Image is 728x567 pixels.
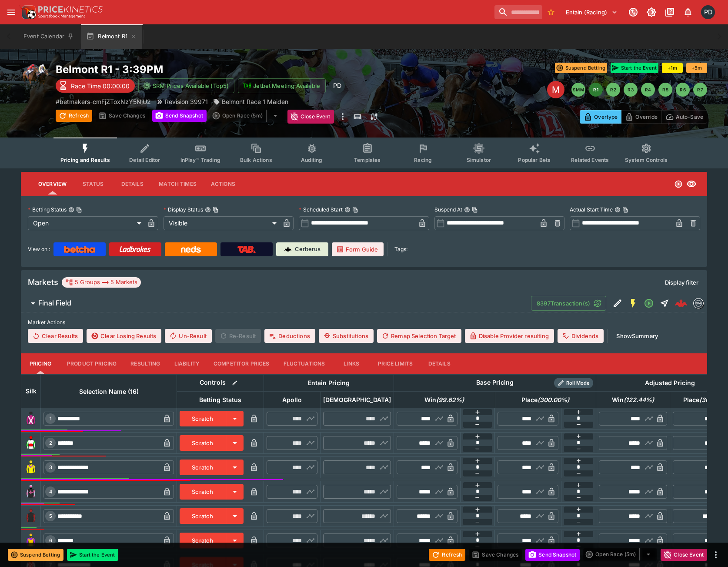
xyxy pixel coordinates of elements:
[276,242,328,256] a: Cerberus
[344,207,351,213] button: Scheduled StartCopy To Clipboard
[21,63,49,91] img: horse_racing.png
[47,537,54,544] span: 6
[686,179,697,189] svg: Visible
[164,216,280,230] div: Visible
[24,485,38,499] img: runner 4
[464,207,470,213] button: Suspend AtCopy To Clipboard
[21,374,41,408] th: Silk
[277,353,332,374] button: Fluctuations
[676,83,690,97] button: R6
[420,353,459,374] button: Details
[676,112,703,121] p: Auto-Save
[119,246,151,253] img: Ladbrokes
[434,206,462,213] p: Suspend At
[672,295,690,312] a: c630a68e-d367-4409-94ef-be2b3c955af8
[299,206,343,213] p: Scheduled Start
[658,83,672,97] button: R5
[610,295,625,311] button: Edit Detail
[38,6,103,13] img: PriceKinetics
[38,14,85,18] img: Sportsbook Management
[611,329,663,343] button: ShowSummary
[674,180,683,188] svg: Open
[606,83,620,97] button: R2
[621,110,661,124] button: Override
[24,412,38,426] img: runner 1
[580,110,707,124] div: Start From
[113,174,152,195] button: Details
[238,78,326,93] button: Jetbet Meeting Available
[152,110,207,122] button: Send Snapshot
[180,411,226,426] button: Scratch
[70,386,148,397] span: Selection Name (16)
[512,395,579,405] span: excl. Emergencies (300.00%)
[181,246,200,253] img: Neds
[56,97,151,106] p: Copy To Clipboard
[680,4,696,20] button: Notifications
[641,83,655,97] button: R4
[701,5,715,19] div: Paul Dicioccio
[354,157,381,163] span: Templates
[24,436,38,450] img: runner 2
[538,395,569,405] em: ( 300.00 %)
[662,63,683,73] button: +1m
[138,78,234,93] button: SRM Prices Available (Top5)
[165,97,208,106] p: Revision 39971
[47,440,54,446] span: 2
[320,391,394,408] th: [DEMOGRAPHIC_DATA]
[164,206,203,213] p: Display Status
[473,377,517,388] div: Base Pricing
[662,4,678,20] button: Documentation
[571,83,585,97] button: SMM
[21,295,531,312] button: Final Field
[465,329,554,343] button: Disable Provider resulting
[675,297,687,309] img: logo-cerberus--red.svg
[210,110,284,122] div: split button
[711,550,721,560] button: more
[28,242,50,256] label: View on :
[284,246,291,253] img: Cerberus
[352,207,358,213] button: Copy To Clipboard
[332,353,371,374] button: Links
[583,548,657,560] div: split button
[65,277,137,288] div: 5 Groups 5 Markets
[563,379,593,387] span: Roll Mode
[264,374,394,391] th: Entain Pricing
[693,298,704,309] div: betmakers
[611,63,658,73] button: Start the Event
[24,509,38,523] img: runner 5
[47,464,54,470] span: 3
[264,391,320,408] th: Apollo
[24,533,38,547] img: runner 6
[295,245,321,254] p: Cerberus
[56,63,381,76] h2: Copy To Clipboard
[237,246,256,253] img: TabNZ
[215,329,261,343] span: Re-Result
[415,395,474,405] span: excl. Emergencies (99.62%)
[693,83,707,97] button: R7
[377,329,461,343] button: Remap Selection Target
[213,207,219,213] button: Copy To Clipboard
[18,24,79,49] button: Event Calendar
[635,112,658,121] p: Override
[544,5,558,19] button: No Bookmarks
[28,316,700,329] label: Market Actions
[625,295,641,311] button: SGM Enabled
[64,246,95,253] img: Betcha
[28,277,58,287] h5: Markets
[81,24,142,49] button: Belmont R1
[329,78,345,94] div: Paul Di Cioccio
[624,395,654,405] em: ( 122.44 %)
[531,296,606,311] button: 8397Transaction(s)
[555,63,607,73] button: Suspend Betting
[414,157,432,163] span: Racing
[28,216,144,230] div: Open
[436,395,464,405] em: ( 99.62 %)
[641,295,657,311] button: Open
[661,549,707,561] button: Close Event
[24,460,38,474] img: runner 3
[698,3,718,22] button: Paul Dicioccio
[624,83,638,97] button: R3
[571,83,707,97] nav: pagination navigation
[625,4,641,20] button: Connected to PK
[73,174,113,195] button: Status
